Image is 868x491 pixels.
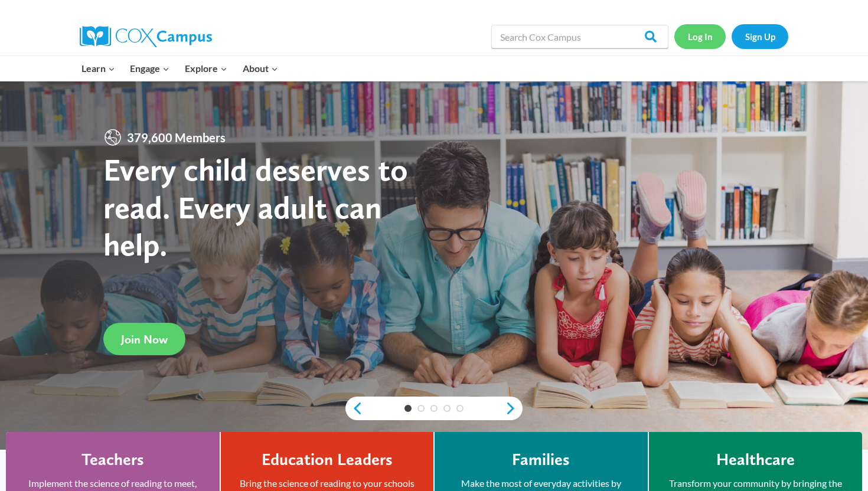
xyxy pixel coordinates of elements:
[417,405,425,412] a: 2
[123,56,178,81] button: Child menu of Engage
[512,450,570,470] h4: Families
[456,405,464,412] a: 5
[345,397,523,420] div: content slider buttons
[235,56,286,81] button: Child menu of About
[430,405,438,412] a: 3
[262,450,393,470] h4: Education Leaders
[345,401,363,415] a: previous
[122,128,230,147] span: 379,600 Members
[103,151,408,264] strong: Every child deserves to read. Every adult can help.
[674,24,788,48] nav: Secondary Navigation
[716,450,795,470] h4: Healthcare
[81,450,144,470] h4: Teachers
[505,401,523,415] a: next
[443,405,451,412] a: 4
[732,24,788,48] a: Sign Up
[121,332,168,346] span: Join Now
[103,323,185,356] a: Join Now
[80,26,212,47] img: Cox Campus
[674,24,726,48] a: Log In
[491,25,668,48] input: Search Cox Campus
[74,56,285,81] nav: Primary Navigation
[74,56,123,81] button: Child menu of Learn
[177,56,235,81] button: Child menu of Explore
[404,405,412,412] a: 1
